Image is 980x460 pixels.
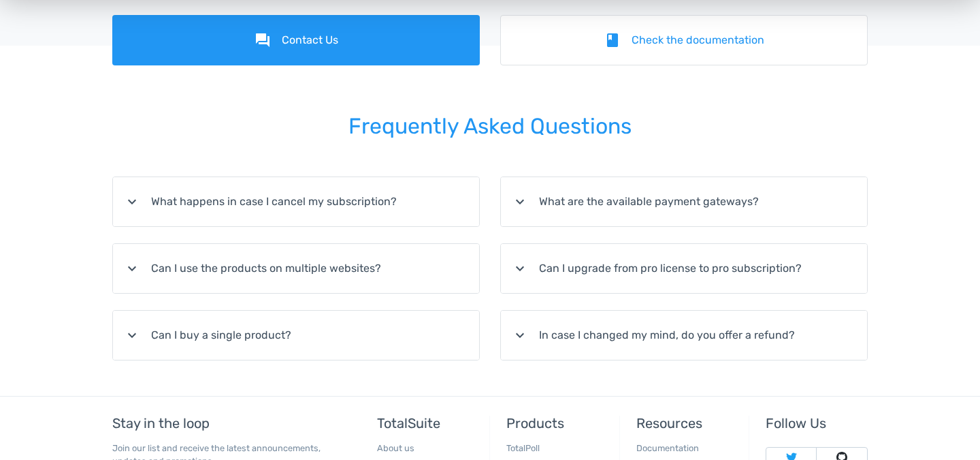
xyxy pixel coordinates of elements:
[501,244,867,293] summary: expand_moreCan I upgrade from pro license to pro subscription?
[124,194,140,210] i: expand_more
[636,416,738,431] h5: Resources
[512,194,528,210] i: expand_more
[512,327,528,343] i: expand_more
[501,311,867,360] summary: expand_moreIn case I changed my mind, do you offer a refund?
[506,416,608,431] h5: Products
[766,416,868,431] h5: Follow Us
[124,327,140,343] i: expand_more
[255,32,271,48] i: forum
[113,244,479,293] summary: expand_moreCan I use the products on multiple websites?
[604,32,621,48] i: book
[636,443,699,453] a: Documentation
[500,15,868,65] a: bookCheck the documentation
[113,311,479,360] summary: expand_moreCan I buy a single product?
[112,95,868,157] h2: Frequently Asked Questions
[512,260,528,277] i: expand_more
[112,416,344,431] h5: Stay in the loop
[501,177,867,226] summary: expand_moreWhat are the available payment gateways?
[506,443,540,453] a: TotalPoll
[112,15,480,65] a: forumContact Us
[377,416,479,431] h5: TotalSuite
[377,443,414,453] a: About us
[124,260,140,277] i: expand_more
[113,177,479,226] summary: expand_moreWhat happens in case I cancel my subscription?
